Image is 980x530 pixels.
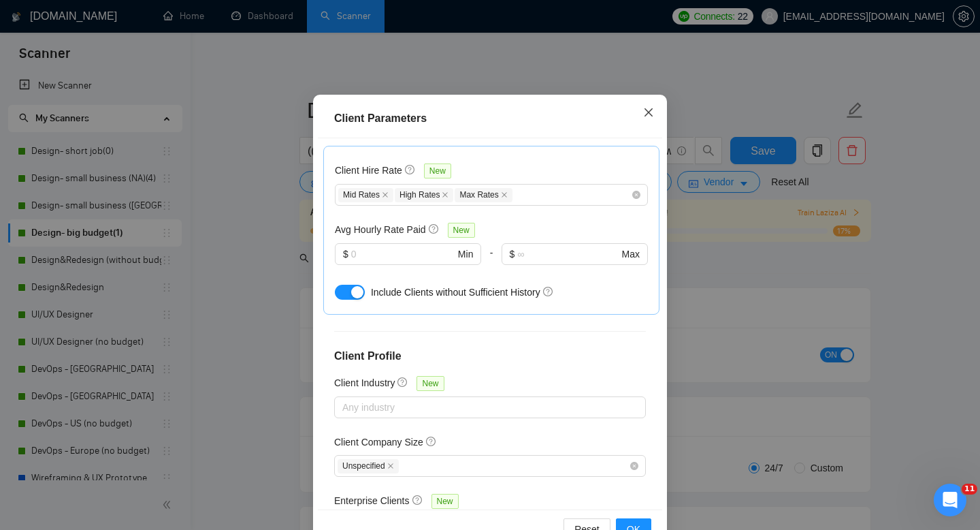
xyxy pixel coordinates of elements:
span: close [387,463,394,469]
button: Close [630,95,667,131]
h5: Client Industry [334,375,395,390]
span: Include Clients without Sufficient History [371,287,540,298]
span: Mid Rates [338,188,393,202]
span: High Rates [395,188,453,202]
h5: Avg Hourly Rate Paid [335,222,426,237]
input: ∞ [517,247,619,262]
div: Client Parameters [334,110,646,127]
span: Max Rates [455,188,512,202]
span: $ [510,247,515,262]
span: Unspecified [338,459,399,473]
span: New [448,223,475,238]
h5: Client Company Size [334,435,423,450]
span: close [442,191,448,198]
input: 0 [351,247,455,262]
span: 11 [962,484,977,495]
h5: Client Hire Rate [335,163,402,178]
span: question-circle [405,164,416,175]
span: close-circle [630,462,638,470]
span: Max [622,247,640,262]
iframe: Intercom live chat [934,484,966,516]
span: Min [458,247,474,262]
span: New [431,494,459,509]
span: question-circle [397,377,408,388]
span: New [416,376,444,391]
span: question-circle [429,223,440,234]
span: question-circle [426,436,437,447]
span: close-circle [632,191,640,199]
span: close [643,107,654,118]
span: question-circle [543,286,554,297]
span: $ [343,247,348,262]
h5: Enterprise Clients [334,493,410,508]
span: question-circle [412,495,423,505]
h4: Client Profile [334,348,646,364]
span: New [424,163,451,178]
div: - [481,243,501,281]
span: close [382,191,389,198]
span: close [501,191,508,198]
